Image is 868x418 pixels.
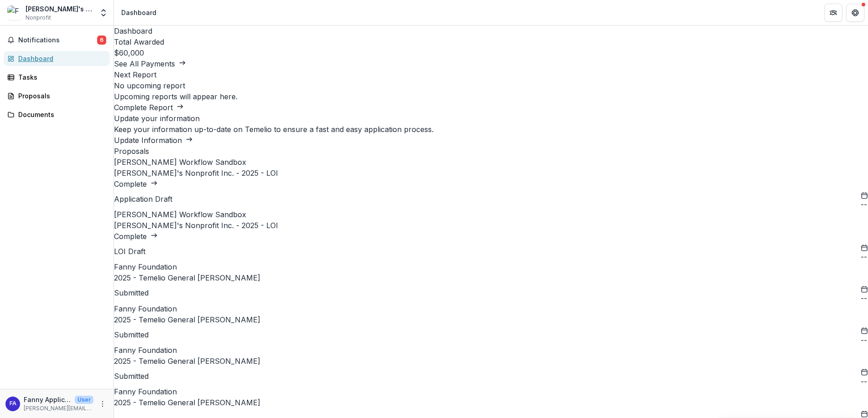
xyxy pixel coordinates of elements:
[114,124,868,135] h3: Keep your information up-to-date on Temelio to ensure a fast and easy application process.
[114,136,193,145] a: Update Information
[10,401,16,407] div: Fanny Applicant
[824,4,842,22] button: Partners
[114,91,868,102] p: Upcoming reports will appear here.
[114,398,260,407] a: 2025 - Temelio General [PERSON_NAME]
[26,14,51,22] span: Nonprofit
[121,8,156,17] div: Dashboard
[75,396,93,404] p: User
[114,103,184,112] a: Complete Report
[114,179,158,189] a: Complete
[114,247,145,256] span: LOI Draft
[114,113,868,124] h2: Update your information
[114,47,868,58] h3: $60,000
[18,110,103,119] div: Documents
[114,209,868,220] p: [PERSON_NAME] Workflow Sandbox
[7,5,22,20] img: Fanny's Nonprofit Inc.
[114,58,186,69] button: See All Payments
[861,294,868,303] span: --
[97,398,108,409] button: More
[114,315,260,324] a: 2025 - Temelio General [PERSON_NAME]
[97,36,106,45] span: 6
[861,200,868,209] span: --
[114,357,260,366] a: 2025 - Temelio General [PERSON_NAME]
[861,253,868,261] span: --
[114,303,868,314] p: Fanny Foundation
[18,36,97,44] span: Notifications
[114,386,868,397] p: Fanny Foundation
[861,377,868,386] span: --
[18,72,103,82] div: Tasks
[114,289,149,297] span: Submitted
[4,70,110,85] a: Tasks
[114,69,868,80] h2: Next Report
[114,36,868,47] h2: Total Awarded
[97,4,110,22] button: Open entity switcher
[114,195,172,204] span: Application Draft
[114,25,868,36] h1: Dashboard
[114,345,868,356] p: Fanny Foundation
[24,404,93,413] p: [PERSON_NAME][EMAIL_ADDRESS][DOMAIN_NAME]
[114,372,149,381] span: Submitted
[114,261,868,272] p: Fanny Foundation
[4,88,110,103] a: Proposals
[114,146,868,157] h2: Proposals
[26,4,93,14] div: [PERSON_NAME]'s Nonprofit Inc.
[114,157,868,168] p: [PERSON_NAME] Workflow Sandbox
[4,51,110,66] a: Dashboard
[18,54,103,63] div: Dashboard
[114,331,149,339] span: Submitted
[4,107,110,122] a: Documents
[4,33,110,47] button: Notifications6
[18,91,103,101] div: Proposals
[118,6,160,19] nav: breadcrumb
[114,168,278,178] a: [PERSON_NAME]'s Nonprofit Inc. - 2025 - LOI
[114,221,278,230] a: [PERSON_NAME]'s Nonprofit Inc. - 2025 - LOI
[114,232,158,241] a: Complete
[114,273,260,282] a: 2025 - Temelio General [PERSON_NAME]
[861,336,868,345] span: --
[114,80,868,91] h3: No upcoming report
[24,395,71,404] p: Fanny Applicant
[846,4,864,22] button: Get Help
